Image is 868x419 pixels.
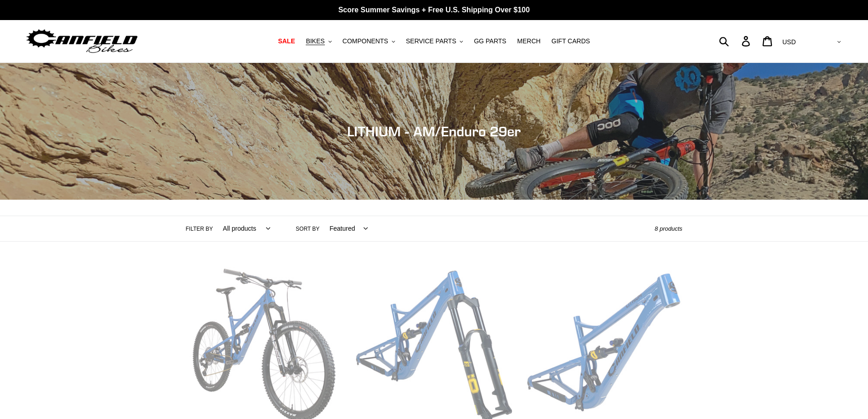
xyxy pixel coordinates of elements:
[724,31,747,51] input: Search
[301,35,336,47] button: BIKES
[406,37,456,45] span: SERVICE PARTS
[517,37,540,45] span: MERCH
[347,123,521,140] span: LITHIUM - AM/Enduro 29er
[278,37,295,45] span: SALE
[343,37,388,45] span: COMPONENTS
[306,37,324,45] span: BIKES
[655,225,683,232] span: 8 products
[474,37,506,45] span: GG PARTS
[25,27,139,56] img: Canfield Bikes
[296,225,319,233] label: Sort by
[186,225,213,233] label: Filter by
[551,37,590,45] span: GIFT CARDS
[338,35,400,47] button: COMPONENTS
[547,35,595,47] a: GIFT CARDS
[401,35,467,47] button: SERVICE PARTS
[273,35,299,47] a: SALE
[513,35,545,47] a: MERCH
[469,35,511,47] a: GG PARTS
